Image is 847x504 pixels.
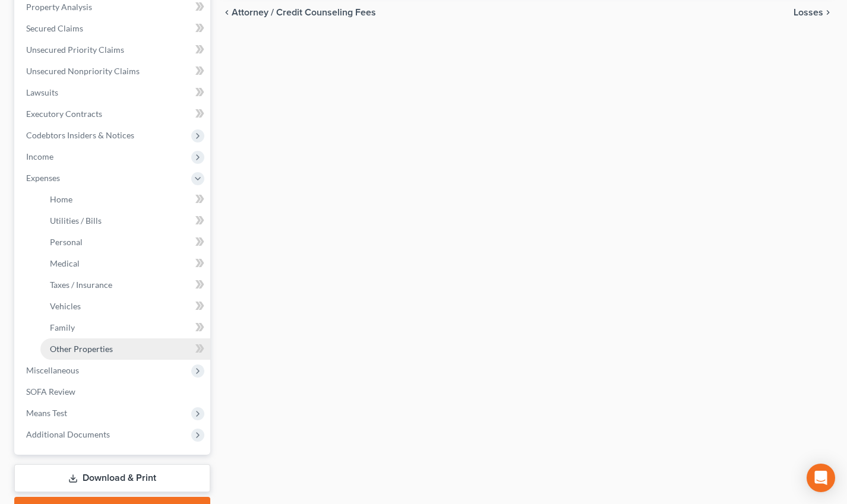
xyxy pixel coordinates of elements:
span: Miscellaneous [26,365,79,375]
span: Secured Claims [26,23,83,33]
a: Utilities / Bills [40,210,210,232]
span: Unsecured Nonpriority Claims [26,66,140,76]
a: Lawsuits [17,82,210,103]
a: Family [40,317,210,338]
span: Additional Documents [26,429,110,439]
a: Unsecured Nonpriority Claims [17,61,210,82]
a: Medical [40,253,210,274]
span: Lawsuits [26,87,58,97]
i: chevron_left [222,8,232,17]
a: Personal [40,232,210,253]
span: Medical [50,258,80,268]
span: Family [50,322,75,332]
a: Vehicles [40,296,210,317]
a: Home [40,189,210,210]
span: Losses [794,8,823,17]
span: Codebtors Insiders & Notices [26,130,134,140]
span: Other Properties [50,344,113,354]
a: Executory Contracts [17,103,210,125]
a: Unsecured Priority Claims [17,39,210,61]
span: Utilities / Bills [50,215,102,226]
a: SOFA Review [17,381,210,402]
span: Property Analysis [26,2,92,12]
a: Secured Claims [17,18,210,39]
a: Other Properties [40,338,210,360]
span: Personal [50,237,83,247]
span: Means Test [26,408,67,418]
span: Vehicles [50,301,81,311]
button: chevron_left Attorney / Credit Counseling Fees [222,8,376,17]
span: Expenses [26,173,60,183]
a: Taxes / Insurance [40,274,210,296]
span: Income [26,151,53,161]
div: Open Intercom Messenger [807,464,835,492]
button: Losses chevron_right [794,8,833,17]
span: Home [50,194,72,204]
span: Unsecured Priority Claims [26,45,124,55]
span: Attorney / Credit Counseling Fees [232,8,376,17]
span: Executory Contracts [26,109,102,119]
span: SOFA Review [26,386,75,397]
i: chevron_right [823,8,833,17]
a: Download & Print [14,464,210,492]
span: Taxes / Insurance [50,280,112,290]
